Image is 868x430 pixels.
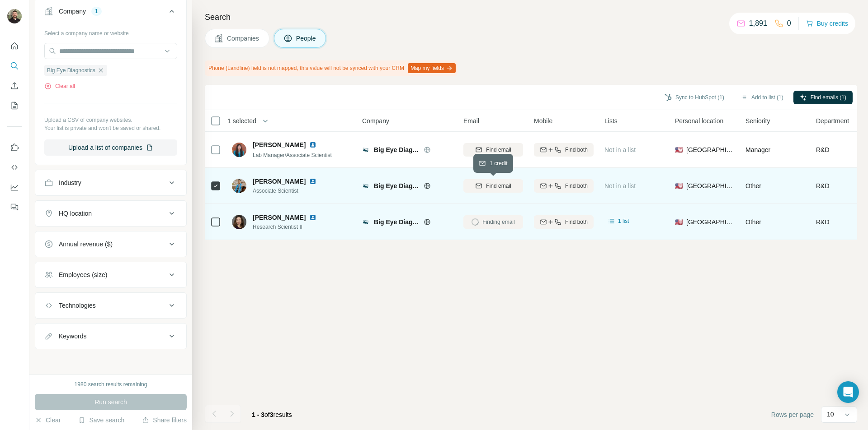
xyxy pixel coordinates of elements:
span: Find both [565,218,588,226]
span: 1 list [618,217,629,225]
button: Find emails (1) [793,91,853,104]
p: 1,891 [749,18,767,29]
p: Your list is private and won't be saved or shared. [44,124,177,132]
img: Logo of Big Eye Diagnostics [362,146,369,153]
button: Enrich CSV [7,78,22,94]
img: LinkedIn logo [309,141,316,148]
span: 🇺🇸 [675,217,683,227]
div: Keywords [59,332,86,341]
button: Company1 [35,0,186,26]
span: Companies [227,34,260,43]
span: [PERSON_NAME] [253,177,306,186]
span: Lists [604,116,618,125]
span: 🇺🇸 [675,181,683,190]
span: R&D [816,181,830,190]
button: Find both [534,143,594,157]
button: Search [7,58,22,74]
span: Find both [565,146,588,154]
span: of [264,411,270,418]
button: Annual revenue ($) [35,233,186,255]
span: Big Eye Diagnostics [374,145,419,154]
button: Buy credits [806,17,848,30]
span: R&D [816,145,830,154]
button: Use Surfe on LinkedIn [7,139,22,156]
button: Sync to HubSpot (1) [658,91,731,104]
img: Logo of Big Eye Diagnostics [362,218,369,226]
div: Industry [59,178,81,187]
span: Not in a list [604,146,636,153]
span: [PERSON_NAME] [253,140,306,149]
p: Upload a CSV of company websites. [44,116,177,124]
button: Find both [534,215,594,229]
button: My lists [7,97,22,114]
img: Avatar [232,143,246,157]
span: R&D [816,217,830,227]
span: [GEOGRAPHIC_DATA] [686,181,735,190]
div: 1980 search results remaining [75,380,147,388]
button: Technologies [35,295,186,316]
div: Company [59,7,86,16]
span: Mobile [534,116,552,125]
button: Add to list (1) [734,91,790,104]
span: Company [362,116,389,125]
button: HQ location [35,203,186,224]
span: Research Scientist II [253,223,327,231]
button: Clear [35,416,61,425]
div: Annual revenue ($) [59,240,113,249]
button: Share filters [142,416,187,425]
span: Department [816,116,849,125]
img: Avatar [232,215,246,229]
button: Upload a list of companies [44,139,177,156]
button: Use Surfe API [7,159,22,176]
button: Industry [35,172,186,194]
div: Technologies [59,301,96,310]
span: People [296,34,317,43]
span: [PERSON_NAME] [253,213,306,222]
p: 0 [787,18,791,29]
p: 10 [827,410,834,419]
button: Save search [78,416,124,425]
button: Find email [463,179,523,193]
h4: Search [205,11,857,23]
button: Quick start [7,38,22,54]
button: Dashboard [7,179,22,195]
button: Employees (size) [35,264,186,286]
span: 3 [270,411,274,418]
div: Phone (Landline) field is not mapped, this value will not be synced with your CRM [205,60,458,76]
div: Select a company name or website [44,26,177,37]
img: LinkedIn logo [309,214,316,221]
span: [GEOGRAPHIC_DATA] [686,217,735,227]
button: Find both [534,179,594,193]
span: Associate Scientist [253,187,327,195]
span: 🇺🇸 [675,145,683,154]
span: Other [745,218,761,226]
span: Manager [745,146,770,153]
span: Find email [486,146,511,154]
span: Lab Manager/Associate Scientist [253,152,332,158]
span: Big Eye Diagnostics [374,181,419,190]
span: Find emails (1) [811,93,846,102]
span: Seniority [745,116,770,125]
span: Big Eye Diagnostics [374,217,419,227]
div: Open Intercom Messenger [837,381,859,403]
div: Employees (size) [59,270,107,279]
img: LinkedIn logo [309,178,316,185]
span: Find email [486,182,511,190]
span: [GEOGRAPHIC_DATA] [686,145,735,154]
img: Avatar [232,179,246,193]
span: 1 - 3 [252,411,264,418]
img: Logo of Big Eye Diagnostics [362,182,369,190]
span: Rows per page [771,410,814,419]
span: Other [745,182,761,190]
button: Map my fields [408,63,456,73]
span: Big Eye Diagnostics [47,66,95,74]
span: Email [463,116,479,125]
span: results [252,411,292,418]
div: 1 [91,7,102,15]
span: Personal location [675,116,723,125]
span: Not in a list [604,182,636,190]
img: Avatar [7,9,22,23]
button: Clear all [44,82,75,90]
span: 1 selected [227,116,256,125]
button: Find email [463,143,523,157]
